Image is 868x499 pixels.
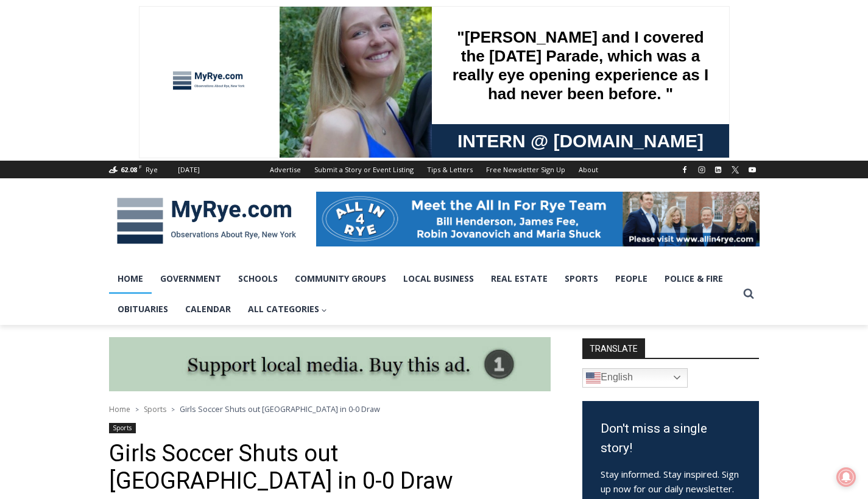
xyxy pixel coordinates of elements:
img: All in for Rye [316,192,760,246]
a: Home [109,404,130,414]
nav: Secondary Navigation [263,161,605,178]
a: X [728,162,743,177]
a: About [572,161,605,178]
p: Stay informed. Stay inspired. Sign up now for our daily newsletter. [601,467,741,496]
img: MyRye.com [109,189,304,253]
a: YouTube [745,162,760,177]
h3: Don't miss a single story! [601,419,741,458]
h1: Girls Soccer Shuts out [GEOGRAPHIC_DATA] in 0-0 Draw [109,440,551,495]
span: > [171,405,175,414]
strong: TRANSLATE [582,338,645,358]
span: Girls Soccer Shuts out [GEOGRAPHIC_DATA] in 0-0 Draw [180,403,380,414]
a: Obituaries [109,294,177,324]
div: Rye [146,164,158,175]
a: Advertise [263,161,308,178]
div: "[PERSON_NAME] and I covered the [DATE] Parade, which was a really eye opening experience as I ha... [308,1,576,118]
img: support local media, buy this ad [109,337,551,392]
a: Submit a Story or Event Listing [308,161,420,178]
a: Sports [109,423,136,433]
a: Sports [144,404,166,414]
button: Child menu of All Categories [239,294,336,324]
nav: Breadcrumbs [109,403,551,415]
a: Real Estate [482,263,556,294]
a: Intern @ [DOMAIN_NAME] [293,118,590,152]
a: Police & Fire [656,263,732,294]
button: View Search Form [738,283,760,305]
a: Schools [230,263,286,294]
div: "...watching a master [PERSON_NAME] chef prepare an omakase meal is fascinating dinner theater an... [125,76,173,145]
nav: Primary Navigation [109,263,738,325]
a: Free Newsletter Sign Up [479,161,572,178]
span: 62.08 [121,165,137,174]
div: [DATE] [178,164,200,175]
a: Linkedin [711,162,725,177]
a: People [607,263,656,294]
a: Open Tues. - Sun. [PHONE_NUMBER] [1,122,122,152]
a: Tips & Letters [420,161,479,178]
a: Facebook [677,162,692,177]
span: Open Tues. - Sun. [PHONE_NUMBER] [4,125,119,172]
span: F [139,163,142,170]
a: Sports [556,263,607,294]
a: Government [152,263,230,294]
a: Home [109,263,152,294]
span: Intern @ [DOMAIN_NAME] [319,121,565,148]
a: English [582,368,688,388]
a: Calendar [177,294,239,324]
span: > [135,405,139,414]
a: Community Groups [286,263,395,294]
img: en [586,371,601,385]
a: Instagram [694,162,709,177]
a: Local Business [395,263,482,294]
